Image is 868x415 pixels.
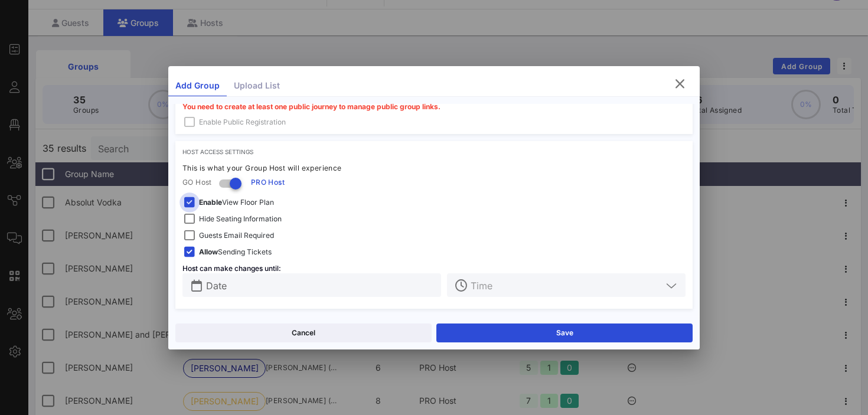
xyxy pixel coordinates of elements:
button: Cancel [175,323,432,342]
span: Hide Seating Information [199,213,282,225]
span: GO Host [182,177,212,188]
span: Host can make changes until: [182,264,281,273]
button: Save [436,323,693,342]
input: Time [471,277,662,293]
span: You need to create at least one public journey to manage public group links. [182,102,440,111]
strong: Enable [199,198,222,207]
div: This is what your Group Host will experience [182,162,686,174]
button: prepend icon [191,280,202,292]
span: Sending Tickets [199,246,272,258]
span: View Floor Plan [199,197,274,208]
div: Host Access Settings [182,148,686,155]
span: PRO Host [251,177,285,188]
div: Upload List [227,76,287,96]
strong: Allow [199,247,218,256]
span: Guests Email Required [199,230,274,241]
